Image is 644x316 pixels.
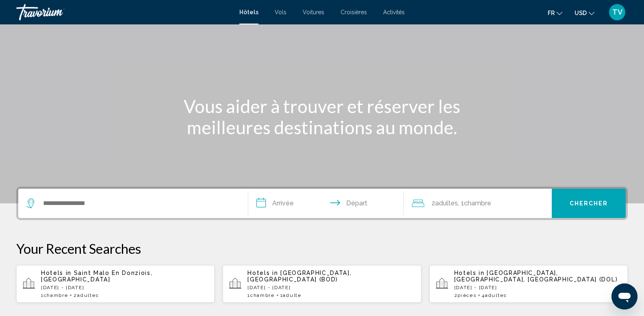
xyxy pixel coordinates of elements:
span: , 1 [458,198,491,209]
span: Chambre [464,199,491,207]
span: pièces [458,292,476,298]
p: [DATE] - [DATE] [247,285,414,290]
span: 1 [280,292,301,298]
p: [DATE] - [DATE] [454,285,621,290]
span: 1 [247,292,274,298]
span: 2 [432,198,458,209]
a: Activités [383,9,405,15]
span: Adulte [283,292,301,298]
span: Adultes [77,292,99,298]
span: Adultes [435,199,458,207]
button: Hotels in Saint Malo En Donziois, [GEOGRAPHIC_DATA][DATE] - [DATE]1Chambre2Adultes [16,265,215,303]
span: 4 [482,292,506,298]
span: Chambre [250,292,275,298]
span: 2 [454,292,477,298]
span: TV [612,8,622,16]
button: Check in and out dates [248,189,404,218]
div: Search widget [18,189,626,218]
button: Change language [548,7,562,19]
span: [GEOGRAPHIC_DATA], [GEOGRAPHIC_DATA] (BOD) [247,270,351,283]
iframe: Bouton de lancement de la fenêtre de messagerie [611,283,637,309]
a: Croisières [340,9,367,15]
button: Hotels in [GEOGRAPHIC_DATA], [GEOGRAPHIC_DATA] (BOD)[DATE] - [DATE]1Chambre1Adulte [223,265,421,303]
h1: Vous aider à trouver et réserver les meilleures destinations au monde. [170,96,475,138]
span: Hotels in [41,270,72,276]
span: Saint Malo En Donziois, [GEOGRAPHIC_DATA] [41,270,152,283]
button: User Menu [607,4,628,21]
span: Hotels in [247,270,278,276]
a: Hôtels [239,9,258,15]
p: [DATE] - [DATE] [41,285,208,290]
button: Travelers: 2 adults, 0 children [404,189,552,218]
span: USD [575,10,587,16]
a: Voitures [303,9,324,15]
button: Hotels in [GEOGRAPHIC_DATA], [GEOGRAPHIC_DATA], [GEOGRAPHIC_DATA] (DOL)[DATE] - [DATE]2pièces4Adu... [429,265,628,303]
span: 2 [74,292,98,298]
span: Chambre [44,292,68,298]
span: Hotels in [454,270,485,276]
button: Chercher [552,189,626,218]
span: 1 [41,292,68,298]
p: Your Recent Searches [16,240,628,257]
span: Adultes [485,292,507,298]
span: fr [548,10,555,16]
a: Travorium [16,4,231,20]
span: Chercher [570,200,608,207]
span: [GEOGRAPHIC_DATA], [GEOGRAPHIC_DATA], [GEOGRAPHIC_DATA] (DOL) [454,270,618,283]
button: Change currency [575,7,594,19]
a: Vols [275,9,286,15]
